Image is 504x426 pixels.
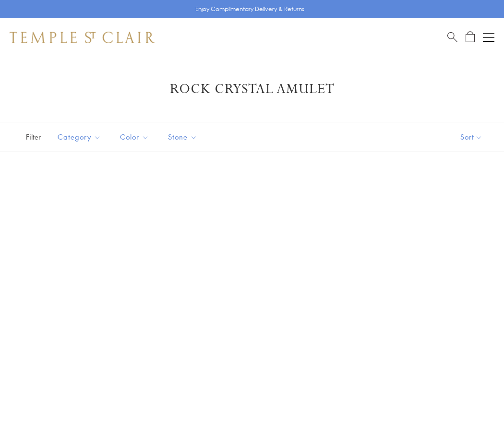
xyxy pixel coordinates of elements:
[24,81,480,98] h1: Rock Crystal Amulet
[439,122,504,152] button: Show sort by
[53,131,108,143] span: Category
[163,131,204,143] span: Stone
[50,126,108,148] button: Category
[115,131,156,143] span: Color
[466,31,475,43] a: Open Shopping Bag
[10,32,155,43] img: Temple St. Clair
[195,4,304,14] p: Enjoy Complimentary Delivery & Returns
[113,126,156,148] button: Color
[161,126,204,148] button: Stone
[483,32,494,43] button: Open navigation
[447,31,457,43] a: Search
